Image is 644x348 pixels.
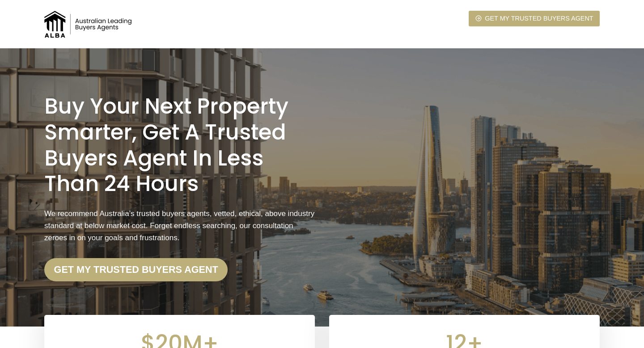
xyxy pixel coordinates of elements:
[485,13,593,24] span: Get my trusted Buyers Agent
[44,93,315,196] h1: Buy Your Next Property Smarter, Get a Trusted Buyers Agent in less than 24 Hours
[44,208,315,244] p: We recommend Australia’s trusted buyers agents, vetted, ethical, above industry standard at below...
[54,264,218,275] strong: Get my trusted Buyers Agent
[469,11,600,26] a: Get my trusted Buyers Agent
[44,258,228,281] a: Get my trusted Buyers Agent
